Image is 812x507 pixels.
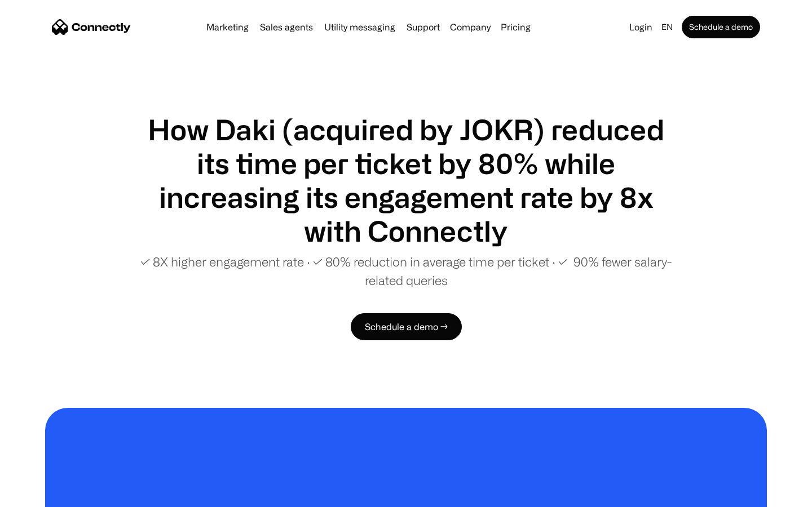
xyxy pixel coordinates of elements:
[11,486,68,503] aside: Language selected: English
[202,23,253,32] a: Marketing
[135,252,677,290] p: ✓ 8X higher engagement rate ∙ ✓ 80% reduction in average time per ticket ∙ ✓ 90% fewer salary-rel...
[625,19,657,35] a: Login
[682,16,760,38] a: Schedule a demo
[23,487,68,503] ul: Language list
[255,23,317,32] a: Sales agents
[661,19,673,35] div: en
[450,19,491,35] div: Company
[402,23,444,32] a: Support
[135,113,677,248] h1: How Daki (acquired by JOKR) reduced its time per ticket by 80% while increasing its engagement ra...
[496,23,535,32] a: Pricing
[351,313,462,340] a: Schedule a demo →
[320,23,400,32] a: Utility messaging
